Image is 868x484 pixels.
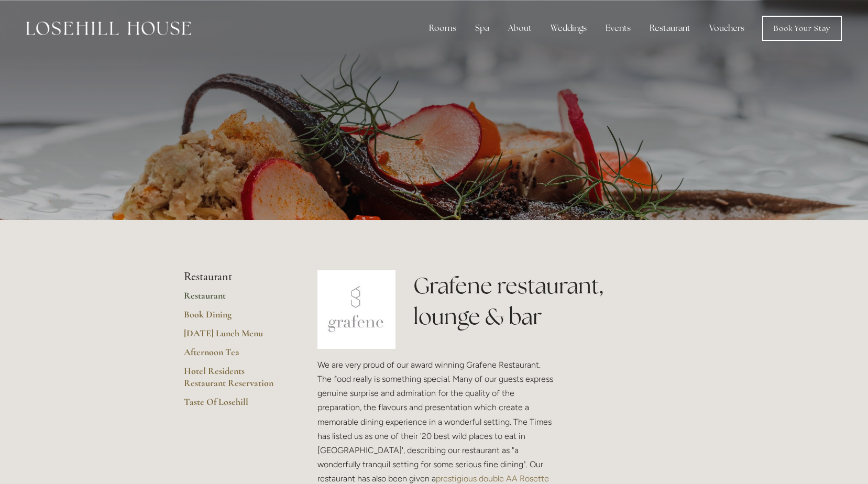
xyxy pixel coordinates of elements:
div: Rooms [421,18,465,39]
a: Hotel Residents Restaurant Reservation [184,365,284,396]
img: grafene.jpg [317,270,396,349]
a: Vouchers [701,18,753,39]
li: Restaurant [184,270,284,284]
a: Book Dining [184,309,284,327]
a: Book Your Stay [762,16,842,41]
a: [DATE] Lunch Menu [184,327,284,346]
a: Afternoon Tea [184,346,284,365]
h1: Grafene restaurant, lounge & bar [413,270,684,332]
div: Weddings [542,18,595,39]
div: Restaurant [641,18,699,39]
div: About [500,18,540,39]
a: Taste Of Losehill [184,396,284,415]
img: Losehill House [26,21,191,35]
a: Restaurant [184,290,284,309]
div: Spa [467,18,498,39]
div: Events [597,18,639,39]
